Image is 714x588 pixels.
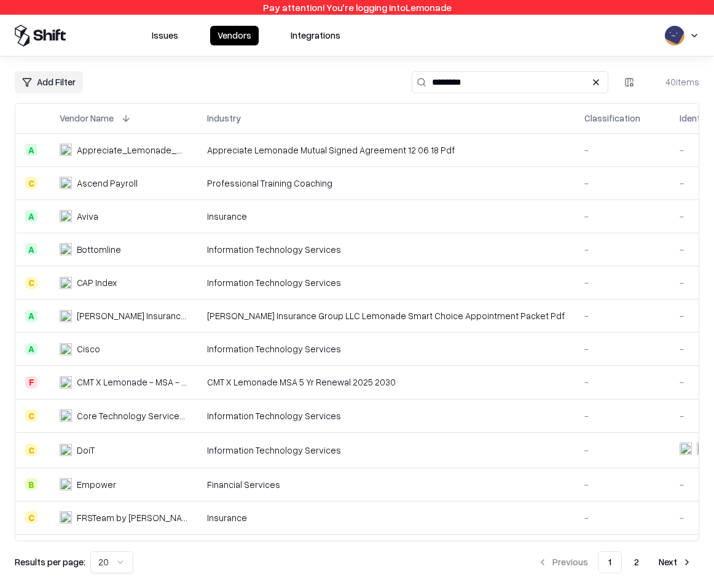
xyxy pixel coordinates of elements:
[60,177,72,189] img: Ascend Payroll
[207,144,565,157] div: Appreciate Lemonade Mutual Signed Agreement 12 06 18 Pdf
[77,478,116,491] div: Empower
[77,409,187,422] div: Core Technology Services, Inc
[77,276,117,289] div: CAP Index
[77,243,121,256] div: Bottomline
[584,444,660,457] div: -
[584,210,660,223] div: -
[207,177,565,190] div: Professional Training Coaching
[60,444,72,456] img: DoiT
[77,511,187,524] div: FRSTeam by [PERSON_NAME]
[651,551,699,573] button: Next
[207,478,565,491] div: Financial Services
[25,277,37,289] div: C
[584,342,660,355] div: -
[60,210,72,222] img: Aviva
[25,177,37,189] div: C
[15,71,83,93] button: Add Filter
[25,343,37,355] div: A
[584,243,660,256] div: -
[60,277,72,289] img: CAP Index
[584,511,660,524] div: -
[25,310,37,322] div: A
[598,551,622,573] button: 1
[60,310,72,322] img: Castro Insurance Group LLC - Lemonade SmartChoice Appointment Packet -.pdf
[60,376,72,389] img: CMT X Lemonade - MSA - 5Yr Renewal - 2025-2030
[60,343,72,355] img: Cisco
[25,409,37,422] div: C
[60,112,114,125] div: Vendor Name
[584,376,660,389] div: -
[25,444,37,456] div: C
[697,443,709,455] img: okta.com
[207,376,565,389] div: CMT X Lemonade MSA 5 Yr Renewal 2025 2030
[584,309,660,322] div: -
[584,478,660,491] div: -
[77,444,95,457] div: DoiT
[584,409,660,422] div: -
[624,551,649,573] button: 2
[25,478,37,490] div: B
[25,243,37,255] div: A
[210,26,259,45] button: Vendors
[77,144,187,157] div: Appreciate_Lemonade_Mutual Signed Agreement [DATE].pdf
[60,144,72,156] img: Appreciate_Lemonade_Mutual Signed Agreement 12.06.18.pdf
[77,376,187,389] div: CMT X Lemonade - MSA - 5Yr Renewal - [DATE]-[DATE]
[283,26,348,45] button: Integrations
[60,243,72,255] img: Bottomline
[77,342,100,355] div: Cisco
[207,210,565,223] div: Insurance
[144,26,186,45] button: Issues
[584,177,660,190] div: -
[680,443,692,455] img: aws.amazon.com
[584,144,660,157] div: -
[207,309,565,322] div: [PERSON_NAME] Insurance Group LLC Lemonade Smart Choice Appointment Packet Pdf
[207,243,565,256] div: Information Technology Services
[207,112,241,125] div: Industry
[25,144,37,156] div: A
[60,478,72,490] img: Empower
[77,210,98,223] div: Aviva
[530,551,699,573] nav: pagination
[15,555,85,568] p: Results per page:
[25,376,37,389] div: F
[60,409,72,422] img: Core Technology Services, Inc
[25,210,37,222] div: A
[584,112,640,125] div: Classification
[207,342,565,355] div: Information Technology Services
[207,409,565,422] div: Information Technology Services
[77,309,187,322] div: [PERSON_NAME] Insurance Group LLC - Lemonade SmartChoice Appointment Packet -.pdf
[60,511,72,524] img: FRSTeam by Rogers
[584,276,660,289] div: -
[207,444,565,457] div: Information Technology Services
[77,177,138,190] div: Ascend Payroll
[207,511,565,524] div: Insurance
[207,276,565,289] div: Information Technology Services
[650,75,699,88] div: 40 items
[25,511,37,524] div: C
